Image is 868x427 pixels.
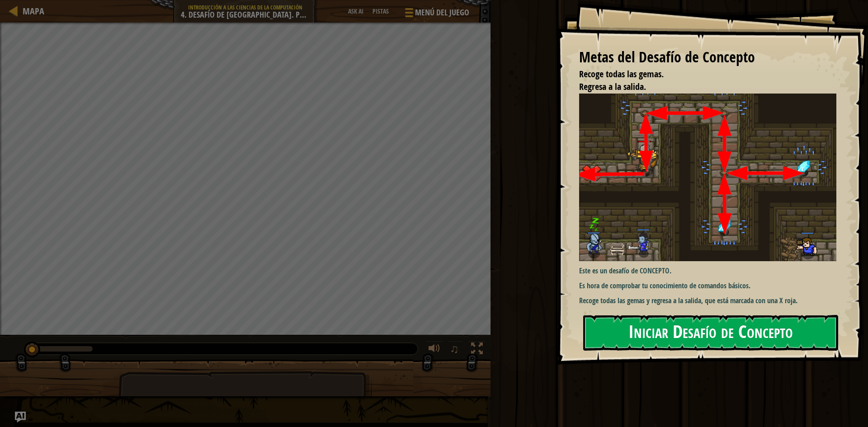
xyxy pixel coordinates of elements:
[425,341,443,359] button: Ajustar el volúmen
[579,47,836,68] div: Metas del Desafío de Concepto
[18,5,44,17] a: Mapa
[415,7,469,19] span: Menú del Juego
[579,266,843,276] p: Este es un desafío de CONCEPTO.
[450,342,459,356] span: ♫
[468,341,486,359] button: Cambia a pantalla completa.
[579,68,664,80] span: Recoge todas las gemas.
[398,4,475,25] button: Menú del Juego
[15,412,26,422] button: Ask AI
[448,341,463,359] button: ♫
[344,4,368,20] button: Ask AI
[579,296,843,306] p: Recoge todas las gemas y regresa a la salida, que está marcada con una X roja.
[568,80,834,94] li: Regresa a la salida.
[579,281,843,291] p: Es hora de comprobar tu conocimiento de comandos básicos.
[373,7,389,15] span: Pistas
[348,7,363,15] span: Ask AI
[579,80,646,93] span: Regresa a la salida.
[23,5,44,17] span: Mapa
[583,315,838,351] button: Iniciar Desafío de Concepto
[579,94,843,261] img: Primera evaluación
[568,68,834,81] li: Recoge todas las gemas.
